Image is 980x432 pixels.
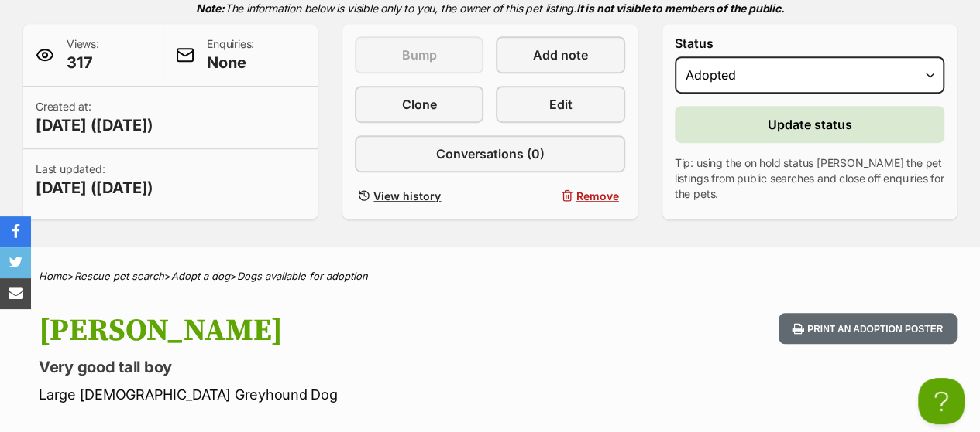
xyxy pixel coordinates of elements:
[402,95,437,114] span: Clone
[355,86,483,123] a: Clone
[39,313,599,349] h1: [PERSON_NAME]
[373,188,441,204] span: View history
[74,270,164,282] a: Rescue pet search
[355,135,624,172] a: Conversations (0)
[402,46,437,64] span: Bump
[767,115,851,134] span: Update status
[39,384,599,405] p: Large [DEMOGRAPHIC_DATA] Greyhound Dog
[355,185,483,207] a: View history
[675,36,944,50] label: Status
[196,2,225,15] strong: Note:
[549,95,573,114] span: Edit
[435,145,544,163] span: Conversations (0)
[675,155,944,202] p: Tip: using the on hold status [PERSON_NAME] the pet listings from public searches and close off e...
[39,356,599,378] p: Very good tall boy
[171,270,230,282] a: Adopt a dog
[36,162,153,199] p: Last updated:
[576,2,785,15] strong: It is not visible to members of the public.
[67,36,99,73] p: Views:
[39,270,67,282] a: Home
[496,185,624,207] button: Remove
[36,99,153,136] p: Created at:
[533,46,588,64] span: Add note
[67,52,99,73] span: 317
[207,36,254,73] p: Enquiries:
[36,114,153,136] span: [DATE] ([DATE])
[576,188,619,204] span: Remove
[355,36,483,73] button: Bump
[675,106,944,143] button: Update status
[207,52,254,73] span: None
[496,36,624,73] a: Add note
[779,313,957,345] button: Print an adoption poster
[36,177,153,199] span: [DATE] ([DATE])
[237,270,368,282] a: Dogs available for adoption
[918,378,965,424] iframe: Help Scout Beacon - Open
[496,86,624,123] a: Edit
